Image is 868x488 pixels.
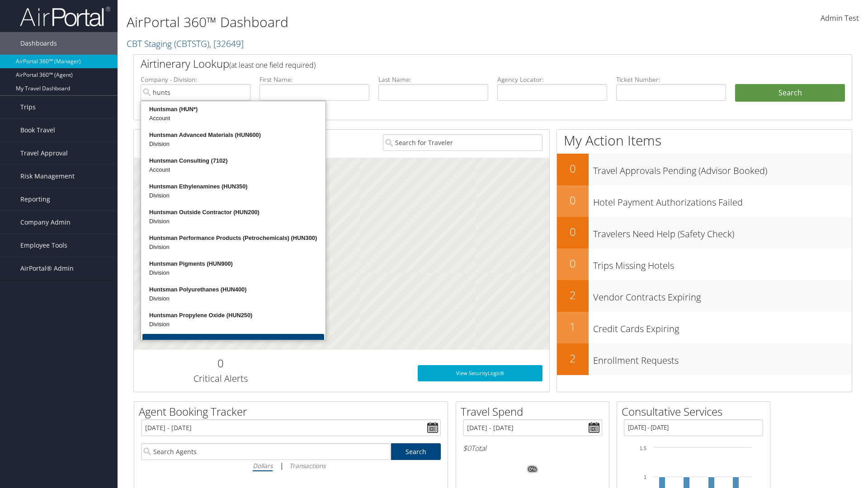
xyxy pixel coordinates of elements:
[20,6,110,27] img: airportal-logo.png
[141,75,250,84] label: Company - Division:
[557,185,852,217] a: 0Hotel Payment Authorizations Failed
[142,114,324,123] div: Account
[142,105,324,114] div: Huntsman (HUN*)
[557,154,852,185] a: 0Travel Approvals Pending (Advisor Booked)
[557,249,852,280] a: 0Trips Missing Hotels
[640,446,646,451] tspan: 1.5
[463,443,602,453] h6: Total
[142,334,324,357] button: More Results
[209,38,244,50] span: , [ 32649 ]
[557,224,589,239] h2: 0
[593,192,852,209] h3: Hotel Payment Authorizations Failed
[253,461,273,470] i: Dollars
[463,443,471,453] span: $0
[644,474,646,480] tspan: 1
[378,75,488,84] label: Last Name:
[142,191,324,200] div: Division
[174,38,209,50] span: ( CBTSTG )
[20,119,55,141] span: Book Travel
[616,75,726,84] label: Ticket Number:
[142,131,324,140] div: Huntsman Advanced Materials (HUN600)
[20,188,50,211] span: Reporting
[557,319,589,334] h2: 1
[139,404,448,419] h2: Agent Booking Tracker
[557,217,852,249] a: 0Travelers Need Help (Safety Check)
[461,404,609,419] h2: Travel Spend
[418,365,542,381] a: View SecurityLogic®
[20,32,57,55] span: Dashboards
[557,161,589,176] h2: 0
[229,60,316,70] span: (at least one field required)
[593,160,852,177] h3: Travel Approvals Pending (Advisor Booked)
[529,467,536,472] tspan: 0%
[142,311,324,320] div: Huntsman Propylene Oxide (HUN250)
[593,255,852,272] h3: Trips Missing Hotels
[142,156,324,165] div: Huntsman Consulting (7102)
[735,84,845,102] button: Search
[593,318,852,335] h3: Credit Cards Expiring
[289,461,325,470] i: Transactions
[622,404,770,419] h2: Consultative Services
[383,134,542,151] input: Search for Traveler
[141,356,300,371] h2: 0
[593,350,852,367] h3: Enrollment Requests
[142,217,324,226] div: Division
[593,286,852,304] h3: Vendor Contracts Expiring
[557,351,589,366] h2: 2
[142,268,324,277] div: Division
[557,312,852,343] a: 1Credit Cards Expiring
[142,285,324,294] div: Huntsman Polyurethanes (HUN400)
[20,257,74,280] span: AirPortal® Admin
[497,75,607,84] label: Agency Locator:
[557,280,852,312] a: 2Vendor Contracts Expiring
[142,165,324,174] div: Account
[142,320,324,329] div: Division
[593,223,852,240] h3: Travelers Need Help (Safety Check)
[141,56,785,71] h2: Airtinerary Lookup
[20,142,68,164] span: Travel Approval
[557,192,589,208] h2: 0
[142,243,324,252] div: Division
[20,211,71,234] span: Company Admin
[141,372,300,385] h3: Critical Alerts
[391,443,441,460] a: Search
[141,460,441,471] div: |
[142,234,324,243] div: Huntsman Performance Products (Petrochemicals) (HUN300)
[142,140,324,149] div: Division
[557,343,852,375] a: 2Enrollment Requests
[142,182,324,191] div: Huntsman Ethylenamines (HUN350)
[557,256,589,271] h2: 0
[557,287,589,303] h2: 2
[20,165,75,188] span: Risk Management
[142,259,324,268] div: Huntsman Pigments (HUN900)
[127,13,615,32] h1: AirPortal 360™ Dashboard
[821,13,859,23] span: Admin Test
[142,208,324,217] div: Huntsman Outside Contractor (HUN200)
[557,131,852,150] h1: My Action Items
[259,75,369,84] label: First Name:
[821,5,859,33] a: Admin Test
[20,234,67,257] span: Employee Tools
[142,294,324,303] div: Division
[141,443,391,460] input: Search Agents
[20,96,36,118] span: Trips
[127,38,244,50] a: CBT Staging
